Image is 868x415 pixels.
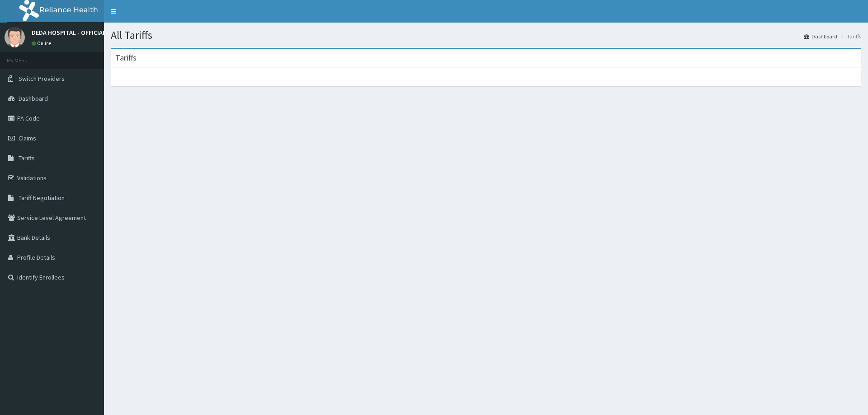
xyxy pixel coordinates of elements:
[32,40,53,47] a: Online
[804,33,837,40] a: Dashboard
[19,75,65,83] span: Switch Providers
[19,154,35,162] span: Tariffs
[19,194,65,202] span: Tariff Negotiation
[32,29,106,36] p: DEDA HOSPITAL - OFFICIAL
[19,134,36,142] span: Claims
[111,29,861,41] h1: All Tariffs
[5,27,25,47] img: User Image
[838,33,861,40] li: Tariffs
[115,54,137,62] h3: Tariffs
[19,94,48,103] span: Dashboard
